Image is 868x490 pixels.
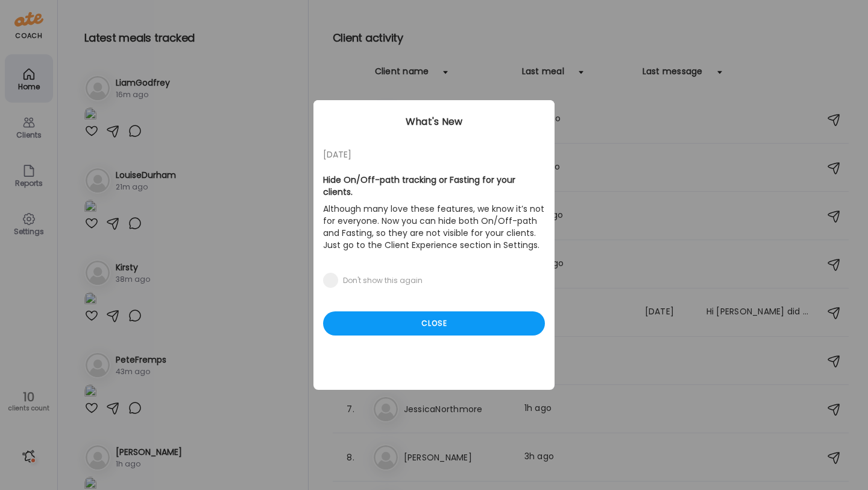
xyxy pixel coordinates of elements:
p: Although many love these features, we know it’s not for everyone. Now you can hide both On/Off-pa... [323,200,545,253]
div: Don't show this again [343,276,423,285]
div: Close [323,311,545,336]
div: What's New [313,115,555,129]
div: [DATE] [323,147,545,162]
b: Hide On/Off-path tracking or Fasting for your clients. [323,174,515,198]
